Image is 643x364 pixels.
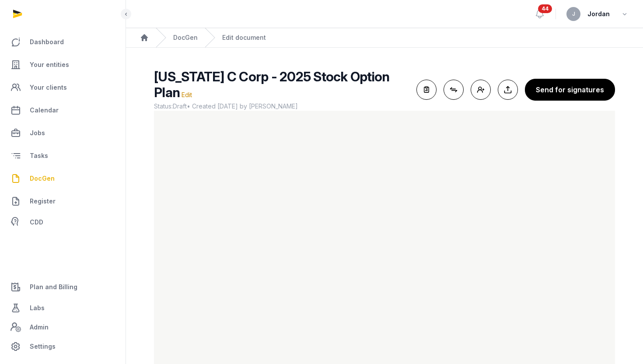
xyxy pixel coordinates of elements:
span: Your entities [30,59,69,70]
span: Dashboard [30,37,64,47]
a: Settings [7,336,119,357]
a: DocGen [7,168,119,189]
span: [US_STATE] C Corp - 2025 Stock Option Plan [154,69,389,100]
a: Your entities [7,54,119,75]
span: Plan and Billing [30,282,77,292]
div: Edit document [222,33,266,42]
span: 44 [538,4,552,13]
a: Dashboard [7,31,119,52]
span: CDD [30,217,43,227]
span: DocGen [30,173,55,184]
a: DocGen [173,33,198,42]
a: Jobs [7,122,119,143]
span: Jobs [30,128,45,138]
span: Register [30,196,56,206]
span: J [572,11,575,17]
a: Calendar [7,100,119,121]
span: Edit [182,91,192,98]
span: Calendar [30,105,59,115]
span: Your clients [30,82,67,93]
span: Tasks [30,150,48,161]
a: Plan and Billing [7,276,119,297]
a: Admin [7,318,119,336]
a: Labs [7,297,119,318]
span: Jordan [587,9,610,19]
button: J [566,7,580,21]
a: Register [7,191,119,212]
a: CDD [7,213,119,231]
button: Send for signatures [525,79,615,101]
nav: Breadcrumb [126,28,643,48]
span: Labs [30,303,45,313]
a: Tasks [7,145,119,166]
span: Status: • Created [DATE] by [PERSON_NAME] [154,102,409,111]
span: Settings [30,341,56,352]
a: Your clients [7,77,119,98]
span: Draft [173,102,187,110]
span: Admin [30,322,49,332]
